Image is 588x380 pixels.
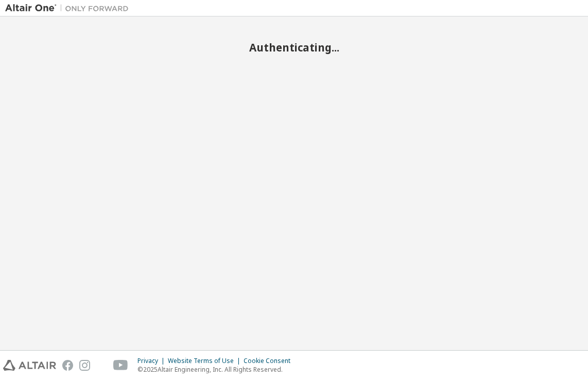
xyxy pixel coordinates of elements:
[137,365,297,374] p: © 2025 Altair Engineering, Inc. All Rights Reserved.
[79,360,90,371] img: instagram.svg
[3,360,56,371] img: altair_logo.svg
[5,41,583,54] h2: Authenticating...
[244,357,297,365] div: Cookie Consent
[113,360,128,371] img: youtube.svg
[5,3,134,13] img: Altair One
[168,357,244,365] div: Website Terms of Use
[137,357,168,365] div: Privacy
[62,360,73,371] img: facebook.svg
